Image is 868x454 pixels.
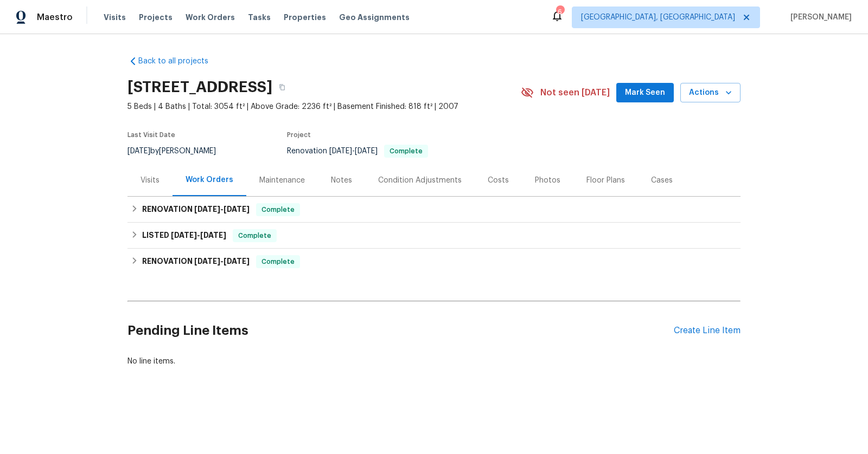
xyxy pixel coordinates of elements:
div: 6 [556,7,564,17]
span: [DATE] [329,147,352,155]
span: Projects [139,12,173,23]
div: Work Orders [186,174,233,185]
span: - [194,205,250,213]
button: Actions [680,83,741,103]
div: by [PERSON_NAME] [127,145,229,158]
span: Not seen [DATE] [540,87,610,98]
div: Visits [141,175,159,186]
span: Project [287,132,311,138]
span: Properties [284,12,326,23]
div: Cases [651,175,673,186]
span: [DATE] [355,147,378,155]
span: [DATE] [224,257,250,265]
span: [GEOGRAPHIC_DATA], [GEOGRAPHIC_DATA] [581,12,735,23]
span: [DATE] [224,205,250,213]
span: Renovation [287,147,428,155]
div: Photos [535,175,560,186]
h2: [STREET_ADDRESS] [127,82,272,93]
div: Floor Plans [586,175,625,186]
div: Notes [331,175,352,186]
span: Complete [234,230,276,241]
span: Complete [257,256,299,267]
span: [DATE] [200,231,226,239]
span: - [329,147,378,155]
span: Work Orders [186,12,235,23]
a: Back to all projects [127,56,232,67]
button: Copy Address [272,77,292,97]
div: RENOVATION [DATE]-[DATE]Complete [127,197,741,223]
span: Actions [689,86,732,100]
h2: Pending Line Items [127,306,674,356]
span: [DATE] [194,257,220,265]
span: [DATE] [127,147,150,155]
span: Maestro [37,12,73,23]
span: Complete [385,148,427,154]
h6: LISTED [142,229,226,242]
h6: RENOVATION [142,255,250,268]
span: [DATE] [194,205,220,213]
button: Mark Seen [616,83,674,103]
div: LISTED [DATE]-[DATE]Complete [127,223,741,249]
span: Last Visit Date [127,132,175,138]
span: - [194,257,250,265]
h6: RENOVATION [142,203,250,216]
div: No line items. [127,356,741,367]
span: Visits [104,12,126,23]
span: - [171,231,226,239]
span: Mark Seen [625,86,665,100]
div: Maintenance [259,175,305,186]
div: Create Line Item [674,326,741,336]
span: 5 Beds | 4 Baths | Total: 3054 ft² | Above Grade: 2236 ft² | Basement Finished: 818 ft² | 2007 [127,101,521,112]
span: [PERSON_NAME] [786,12,852,23]
span: Tasks [248,14,271,21]
span: [DATE] [171,231,197,239]
span: Geo Assignments [339,12,410,23]
div: RENOVATION [DATE]-[DATE]Complete [127,249,741,275]
div: Condition Adjustments [378,175,462,186]
span: Complete [257,204,299,215]
div: Costs [488,175,509,186]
